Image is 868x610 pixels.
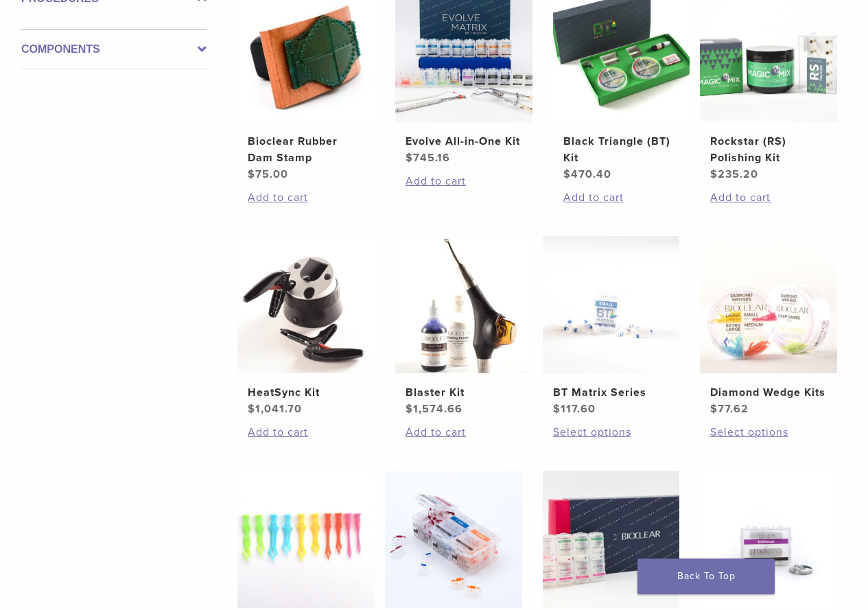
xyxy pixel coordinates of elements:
a: Add to cart: “Evolve All-in-One Kit” [406,173,522,189]
span: $ [710,402,718,416]
a: Blaster KitBlaster Kit $1,574.66 [395,236,532,417]
span: $ [553,402,561,416]
bdi: 1,041.70 [248,402,302,416]
bdi: 1,574.66 [406,402,462,416]
label: Components [21,41,207,58]
h2: Rockstar (RS) Polishing Kit [710,133,827,166]
a: Add to cart: “Black Triangle (BT) Kit” [563,189,680,206]
img: Diamond Wedge Kits [700,236,837,373]
span: $ [406,151,413,165]
img: TwinRing Universal [700,471,837,608]
span: $ [563,167,571,181]
h2: Blaster Kit [406,384,522,401]
a: Add to cart: “Blaster Kit” [406,424,522,441]
h2: Evolve All-in-One Kit [406,133,522,150]
h2: Bioclear Rubber Dam Stamp [248,133,364,166]
bdi: 75.00 [248,167,288,181]
bdi: 77.62 [710,402,749,416]
a: Back To Top [637,559,775,594]
img: Blaster Kit [395,236,532,373]
bdi: 235.20 [710,167,758,181]
img: BT Matrix Series [543,236,680,373]
bdi: 745.16 [406,151,450,165]
img: HeatSync Kit [237,236,375,373]
span: $ [710,167,718,181]
h2: Black Triangle (BT) Kit [563,133,680,166]
a: BT Matrix SeriesBT Matrix Series $117.60 [543,236,680,417]
a: Select options for “Diamond Wedge Kits” [710,424,827,441]
bdi: 117.60 [553,402,596,416]
img: Bioclear Evolve Posterior Matrix Series [385,471,522,608]
span: $ [248,402,255,416]
a: Diamond Wedge KitsDiamond Wedge Kits $77.62 [700,236,837,417]
img: Complete HD Anterior Kit [543,471,680,608]
img: Diamond Wedge and Long Diamond Wedge [237,471,375,608]
a: Select options for “BT Matrix Series” [553,424,670,441]
a: HeatSync KitHeatSync Kit $1,041.70 [237,236,375,417]
bdi: 470.40 [563,167,611,181]
h2: HeatSync Kit [248,384,364,401]
span: $ [406,402,413,416]
a: Add to cart: “Rockstar (RS) Polishing Kit” [710,189,827,206]
h2: BT Matrix Series [553,384,670,401]
a: Add to cart: “HeatSync Kit” [248,424,364,441]
span: $ [248,167,255,181]
a: Add to cart: “Bioclear Rubber Dam Stamp” [248,189,364,206]
h2: Diamond Wedge Kits [710,384,827,401]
